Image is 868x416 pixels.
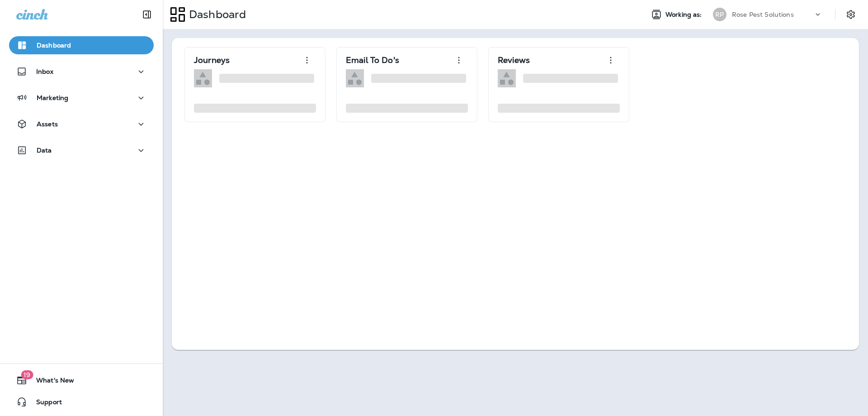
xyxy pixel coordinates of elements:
[732,11,794,18] p: Rose Pest Solutions
[194,56,230,65] p: Journeys
[185,8,246,21] p: Dashboard
[713,8,726,21] div: RP
[37,42,71,49] p: Dashboard
[27,377,74,387] span: What's New
[134,5,160,24] button: Collapse Sidebar
[843,6,859,23] button: Settings
[27,398,62,409] span: Support
[9,36,154,54] button: Dashboard
[9,141,154,159] button: Data
[21,370,33,379] span: 19
[9,62,154,81] button: Inbox
[36,68,53,75] p: Inbox
[665,11,704,19] span: Working as:
[498,56,530,65] p: Reviews
[37,147,52,154] p: Data
[37,120,58,128] p: Assets
[9,371,154,389] button: 19What's New
[9,393,154,411] button: Support
[9,115,154,133] button: Assets
[9,89,154,107] button: Marketing
[37,94,68,101] p: Marketing
[346,56,399,65] p: Email To Do's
